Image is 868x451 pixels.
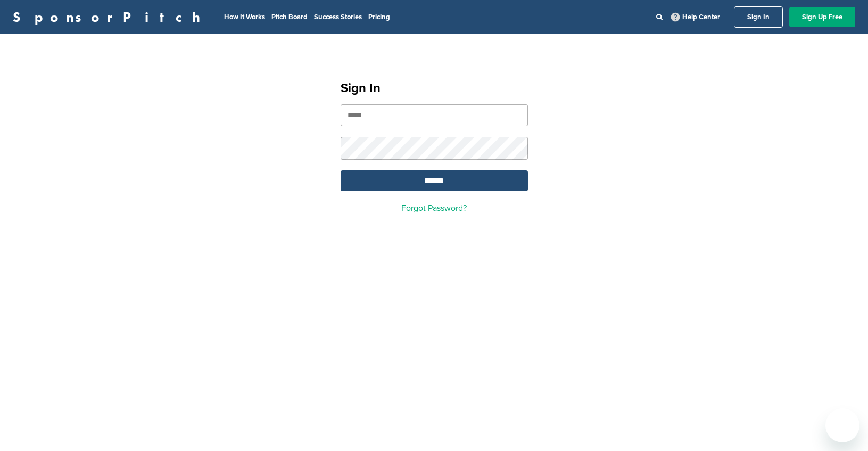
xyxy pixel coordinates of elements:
[401,203,467,214] a: Forgot Password?
[669,11,722,23] a: Help Center
[271,13,308,21] a: Pitch Board
[789,7,855,27] a: Sign Up Free
[734,6,783,28] a: Sign In
[224,13,265,21] a: How It Works
[314,13,362,21] a: Success Stories
[13,10,207,24] a: SponsorPitch
[825,408,859,442] iframe: Button to launch messaging window
[341,79,528,98] h1: Sign In
[368,13,390,21] a: Pricing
